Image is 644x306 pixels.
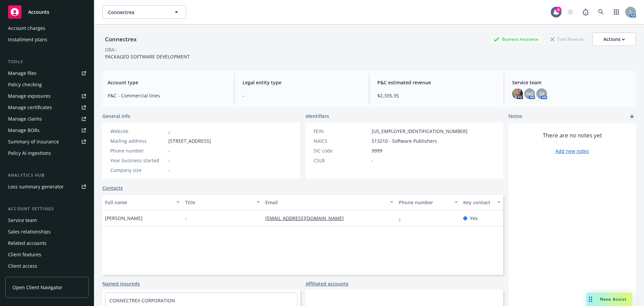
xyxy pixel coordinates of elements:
div: Title [185,199,253,206]
span: Service team [512,79,631,86]
span: HG [526,90,533,97]
div: Service team [8,215,37,226]
div: Tools [5,58,89,65]
span: PACKAGED SOFTWARE DEVELOPMENT [105,53,190,60]
div: NAICS [314,137,369,144]
a: CONNECTREX CORPORATION [109,297,175,304]
div: Sales relationships [8,226,51,237]
div: Actions [603,33,625,46]
span: Accounts [28,9,49,15]
button: Full name [102,194,182,210]
a: Policy AI ingestions [5,148,89,159]
a: Client access [5,261,89,271]
span: [PERSON_NAME] [105,215,143,222]
span: - [243,92,361,99]
a: Installment plans [5,34,89,45]
div: Account charges [8,23,45,34]
span: Notes [508,113,522,121]
span: Nova Assist [600,296,627,302]
div: Email [265,199,386,206]
span: Account type [108,79,226,86]
div: Client access [8,261,37,271]
a: Related accounts [5,238,89,249]
div: FEIN [314,128,369,135]
span: - [168,147,170,154]
button: Phone number [396,194,460,210]
div: CSLB [314,157,369,164]
div: Analytics hub [5,172,89,179]
a: Manage claims [5,114,89,124]
a: Loss summary generator [5,181,89,192]
span: SF [539,90,544,97]
span: - [168,167,170,174]
div: Total Rewards [547,35,587,43]
span: 9999 [372,147,382,154]
a: Policy checking [5,79,89,90]
div: Client features [8,249,41,260]
a: Service team [5,215,89,226]
a: - [168,128,170,134]
a: Sales relationships [5,226,89,237]
span: Open Client Navigator [12,284,62,291]
a: Manage files [5,68,89,79]
div: Connectrex [102,35,139,44]
div: Related accounts [8,238,47,249]
div: Policy AI ingestions [8,148,51,159]
a: Manage exposures [5,91,89,101]
div: Mailing address [110,137,166,144]
a: Client features [5,249,89,260]
a: Start snowing [563,5,577,19]
span: - [168,157,170,164]
span: Identifiers [306,113,329,120]
span: Connectrex [108,9,166,16]
div: Phone number [399,199,450,206]
div: Loss summary generator [8,181,64,192]
a: [EMAIL_ADDRESS][DOMAIN_NAME] [265,215,349,221]
div: 6 [555,7,561,13]
button: Title [182,194,263,210]
a: Named insureds [102,280,140,287]
a: Report a Bug [579,5,592,19]
div: SIC code [314,147,369,154]
div: Manage BORs [8,125,40,136]
span: - [372,157,373,164]
span: P&C - Commercial lines [108,92,226,99]
div: Installment plans [8,34,47,45]
button: Key contact [461,194,503,210]
span: Yes [470,215,478,222]
button: Actions [592,33,636,46]
div: Manage certificates [8,102,52,113]
span: [US_EMPLOYER_IDENTIFICATION_NUMBER] [372,128,468,135]
button: Connectrex [102,5,186,19]
a: Search [594,5,608,19]
a: Switch app [610,5,623,19]
div: Company size [110,167,166,174]
span: P&C estimated revenue [377,79,496,86]
span: There are no notes yet [543,131,602,139]
img: photo [512,88,523,99]
div: Manage exposures [8,91,51,101]
a: add [628,113,636,121]
div: Drag to move [586,293,595,306]
span: [STREET_ADDRESS] [168,137,211,144]
a: Contacts [102,184,123,191]
a: Add new notes [555,147,589,155]
span: 513210 - Software Publishers [372,137,437,144]
div: Business Insurance [490,35,542,43]
span: $2,335.35 [377,92,496,99]
div: Manage claims [8,114,42,124]
button: Email [263,194,396,210]
a: Summary of insurance [5,136,89,147]
a: Manage BORs [5,125,89,136]
a: Account charges [5,23,89,34]
span: - [185,215,187,222]
span: General info [102,113,130,120]
div: Full name [105,199,172,206]
div: Key contact [463,199,493,206]
div: Manage files [8,68,37,79]
a: - [399,215,406,221]
div: Summary of insurance [8,136,59,147]
a: Accounts [5,3,89,21]
div: Policy checking [8,79,42,90]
